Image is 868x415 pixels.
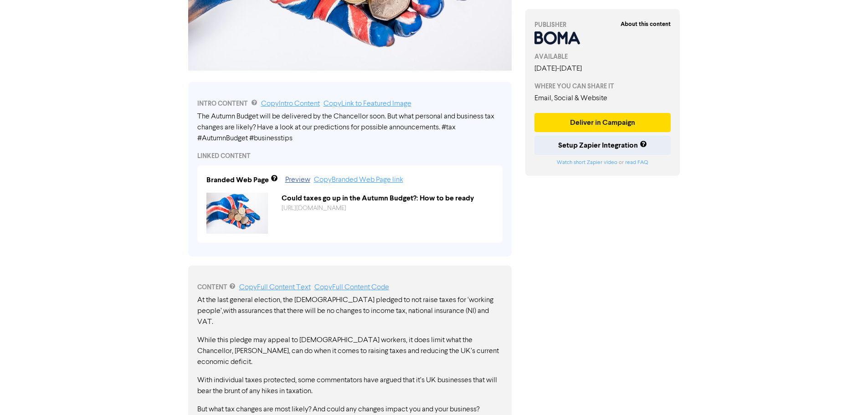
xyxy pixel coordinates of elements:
[197,151,503,161] div: LINKED CONTENT
[534,52,671,61] div: AVAILABLE
[557,160,617,165] a: Watch short Zapier video
[197,98,503,109] div: INTRO CONTENT
[197,375,503,397] p: With individual taxes protected, some commentators have argued that it’s UK businesses that will ...
[197,282,503,293] div: CONTENT
[822,371,868,415] iframe: Chat Widget
[285,176,310,184] a: Preview
[197,335,503,368] p: While this pledge may appeal to [DEMOGRAPHIC_DATA] workers, it does limit what the Chancellor, [P...
[534,159,671,167] div: or
[534,20,671,30] div: PUBLISHER
[275,204,500,213] div: https://public2.bomamarketing.com/cp/40HOj1wmQEJhEdi6K0YPaE?sa=5d0eSPFL
[275,193,500,204] div: Could taxes go up in the Autumn Budget?: How to be ready
[197,404,503,415] p: But what tax changes are most likely? And could any changes impact you and your business?
[534,136,671,155] button: Setup Zapier Integration
[534,93,671,104] div: Email, Social & Website
[282,205,346,211] a: [URL][DOMAIN_NAME]
[314,176,403,184] a: Copy Branded Web Page link
[197,295,503,328] p: At the last general election, the [DEMOGRAPHIC_DATA] pledged to not raise taxes for ‘working peop...
[534,113,671,132] button: Deliver in Campaign
[261,100,320,108] a: Copy Intro Content
[621,20,671,28] strong: About this content
[625,160,648,165] a: read FAQ
[314,284,389,291] a: Copy Full Content Code
[324,100,411,108] a: Copy Link to Featured Image
[534,82,671,91] div: WHERE YOU CAN SHARE IT
[534,63,671,74] div: [DATE] - [DATE]
[197,111,503,144] div: The Autumn Budget will be delivered by the Chancellor soon. But what personal and business tax ch...
[206,174,269,185] div: Branded Web Page
[239,284,311,291] a: Copy Full Content Text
